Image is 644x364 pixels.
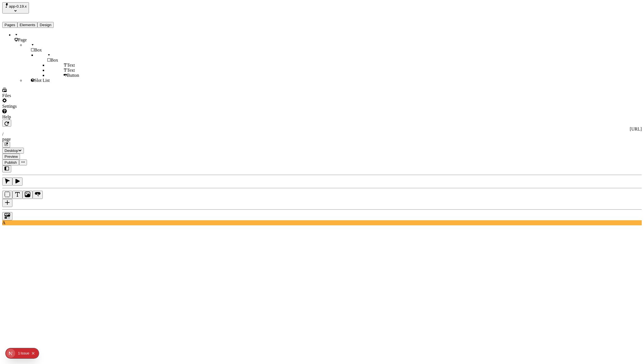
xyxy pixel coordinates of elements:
button: Design [37,22,54,28]
span: Slot List [34,78,50,83]
span: Desktop [4,149,18,153]
span: Text [67,68,75,73]
button: Elements [17,22,38,28]
button: Text [12,191,22,199]
span: Box [51,58,58,62]
button: Button [33,191,43,199]
div: Help [2,114,85,120]
div: A [2,220,642,225]
div: Settings [2,104,85,109]
button: Publish [2,159,19,165]
span: Box [34,48,42,52]
div: page [2,137,642,142]
span: Button [67,73,79,78]
span: app-0.19.x [9,4,27,8]
span: Publish [4,160,17,165]
span: Page [18,37,27,42]
span: Preview [4,154,18,159]
button: Preview [2,154,20,159]
button: Desktop [2,148,24,154]
p: Cookie Test Route [2,5,82,10]
button: Pages [2,22,17,28]
button: Select site [2,2,29,14]
button: Image [22,191,33,199]
span: Text [67,63,75,68]
div: [URL] [2,127,642,132]
div: Files [2,93,85,98]
div: / [2,132,642,137]
button: Box [2,191,12,199]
